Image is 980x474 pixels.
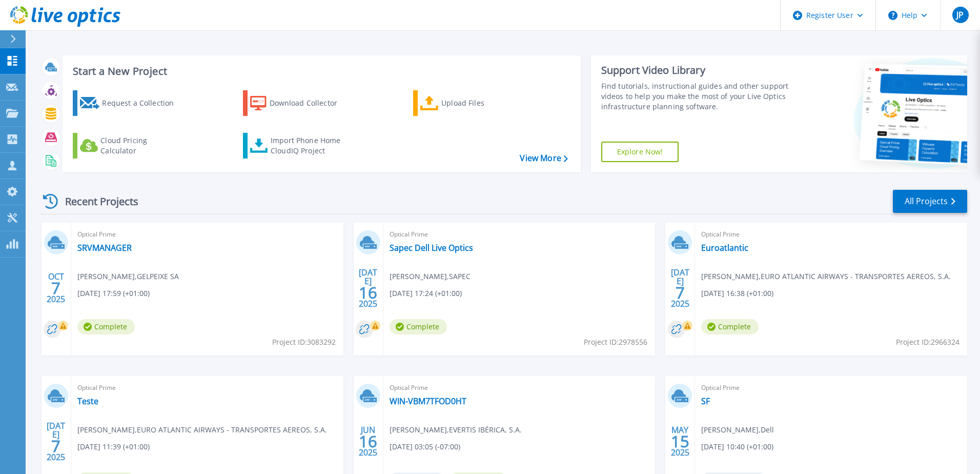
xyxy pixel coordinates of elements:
[358,269,378,307] div: [DATE] 2025
[441,93,523,113] div: Upload Files
[390,229,649,240] span: Optical Prime
[358,423,378,460] div: JUN 2025
[51,442,60,450] span: 7
[893,190,967,213] a: All Projects
[701,424,774,436] span: [PERSON_NAME] , Dell
[390,396,466,406] a: WIN-VBM7TFOD0HT
[77,382,337,393] span: Optical Prime
[671,437,689,446] span: 15
[390,441,460,452] span: [DATE] 03:05 (-07:00)
[73,90,187,116] a: Request a Collection
[601,142,679,162] a: Explore Now!
[77,441,150,452] span: [DATE] 11:39 (+01:00)
[956,11,964,19] span: JP
[601,64,793,77] div: Support Video Library
[100,135,182,156] div: Cloud Pricing Calculator
[270,93,352,113] div: Download Collector
[676,288,685,297] span: 7
[390,382,649,393] span: Optical Prime
[670,269,690,307] div: [DATE] 2025
[670,423,690,460] div: MAY 2025
[701,441,773,452] span: [DATE] 10:40 (+01:00)
[39,189,152,214] div: Recent Projects
[73,133,187,159] a: Cloud Pricing Calculator
[51,284,60,292] span: 7
[77,396,98,406] a: Teste
[896,337,959,348] span: Project ID: 2966324
[77,271,179,282] span: [PERSON_NAME] , GELPEIXE SA
[77,319,135,334] span: Complete
[701,319,759,334] span: Complete
[46,269,66,307] div: OCT 2025
[359,288,377,297] span: 16
[77,229,337,240] span: Optical Prime
[701,271,951,282] span: [PERSON_NAME] , EURO ATLANTIC AIRWAYS - TRANSPORTES AEREOS, S.A.
[77,288,150,299] span: [DATE] 17:59 (+01:00)
[77,424,327,436] span: [PERSON_NAME] , EURO ATLANTIC AIRWAYS - TRANSPORTES AEREOS, S.A.
[601,81,793,112] div: Find tutorials, instructional guides and other support videos to help you make the most of your L...
[390,271,471,282] span: [PERSON_NAME] , SAPEC
[584,337,647,348] span: Project ID: 2978556
[520,153,567,163] a: View More
[77,243,132,253] a: SRVMANAGER
[73,66,567,77] h3: Start a New Project
[390,243,473,253] a: Sapec Dell Live Optics
[272,337,336,348] span: Project ID: 3083292
[701,382,961,393] span: Optical Prime
[359,437,377,446] span: 16
[243,90,357,116] a: Download Collector
[271,135,351,156] div: Import Phone Home CloudIQ Project
[701,243,748,253] a: Euroatlantic
[102,93,184,113] div: Request a Collection
[701,229,961,240] span: Optical Prime
[413,90,527,116] a: Upload Files
[46,423,66,460] div: [DATE] 2025
[390,424,522,436] span: [PERSON_NAME] , EVERTIS IBÉRICA, S.A.
[701,396,710,406] a: SF
[390,319,447,334] span: Complete
[390,288,462,299] span: [DATE] 17:24 (+01:00)
[701,288,773,299] span: [DATE] 16:38 (+01:00)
